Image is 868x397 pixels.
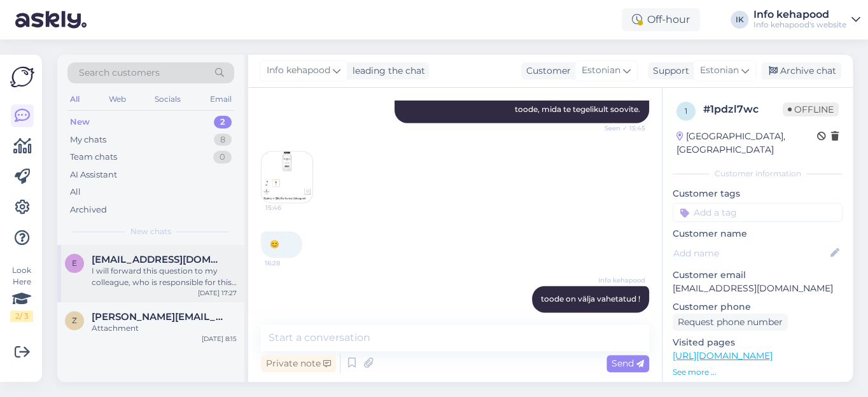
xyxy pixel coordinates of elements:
p: Customer name [673,227,843,240]
span: zhanna@avaster.ee [92,311,224,323]
p: [EMAIL_ADDRESS][DOMAIN_NAME] [673,282,843,295]
div: Socials [152,91,183,108]
p: See more ... [673,366,843,378]
div: 2 / 3 [10,310,33,322]
div: Team chats [70,151,117,164]
div: [DATE] 17:27 [198,288,237,298]
span: New chats [130,226,171,237]
span: 1 [685,106,687,116]
span: toode on välja vahetatud ! [541,294,640,303]
div: New [70,116,90,129]
img: Attachment [262,151,312,202]
div: # 1pdzl7wc [703,102,783,117]
span: 15:46 [265,203,313,212]
div: My chats [70,134,106,146]
span: Estonian [582,64,620,78]
div: Customer information [673,168,843,179]
div: Private note [261,355,336,372]
p: Customer email [673,268,843,282]
div: Info kehapood's website [753,20,846,30]
span: Info kehapood [267,64,330,78]
span: Seen ✓ 15:45 [598,123,645,133]
p: Customer tags [673,187,843,200]
span: z [72,316,77,325]
input: Add name [673,246,828,260]
p: Visited pages [673,336,843,349]
p: Customer phone [673,300,843,314]
a: Info kehapoodInfo kehapood's website [753,10,860,30]
div: Look Here [10,265,33,322]
div: Email [207,91,234,108]
div: [DATE] 8:15 [202,334,237,344]
div: Attachment [92,323,237,334]
span: Send [612,358,644,369]
a: [URL][DOMAIN_NAME] [673,350,773,361]
div: Archive chat [761,62,841,80]
span: Estonian [700,64,739,78]
span: Info kehapood [598,275,645,285]
div: 8 [214,134,232,146]
div: 2 [214,116,232,129]
span: e [72,258,77,268]
div: leading the chat [347,64,425,78]
img: Askly Logo [10,65,34,89]
span: 😊 [270,239,279,249]
div: Web [106,91,129,108]
span: Search customers [79,66,160,80]
div: Info kehapood [753,10,846,20]
div: Request phone number [673,314,788,331]
div: All [67,91,82,108]
div: Customer [521,64,571,78]
input: Add a tag [673,203,843,222]
div: Support [648,64,689,78]
div: AI Assistant [70,169,117,181]
div: 0 [213,151,232,164]
span: 16:28 [265,258,312,268]
div: Off-hour [622,8,700,31]
div: IK [731,11,748,29]
div: Archived [70,204,107,216]
span: elina.hellat@mail.ee [92,254,224,265]
div: All [70,186,81,198]
span: Offline [783,102,839,116]
div: [GEOGRAPHIC_DATA], [GEOGRAPHIC_DATA] [676,130,817,157]
div: I will forward this question to my colleague, who is responsible for this. The reply will be here... [92,265,237,288]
